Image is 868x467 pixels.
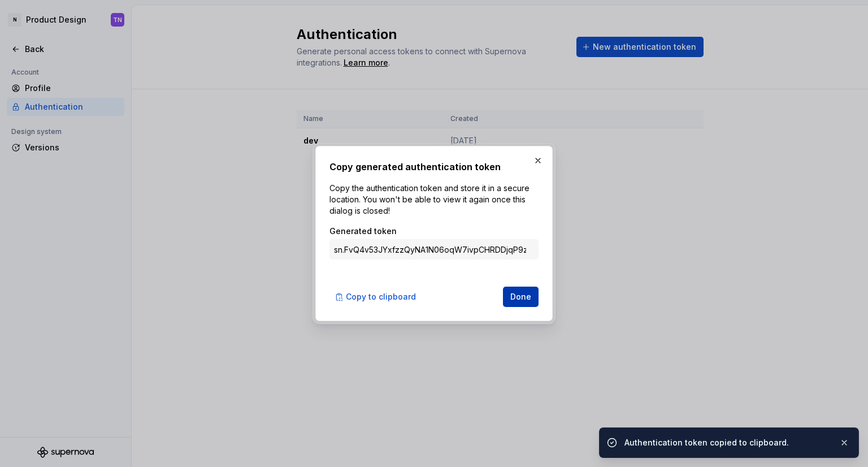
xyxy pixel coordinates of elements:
[346,291,416,302] span: Copy to clipboard
[329,287,423,307] button: Copy to clipboard
[624,437,830,448] div: Authentication token copied to clipboard.
[329,160,539,174] h2: Copy generated authentication token
[329,183,539,217] p: Copy the authentication token and store it in a secure location. You won't be able to view it aga...
[510,291,531,302] span: Done
[329,226,397,237] label: Generated token
[503,287,539,307] button: Done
